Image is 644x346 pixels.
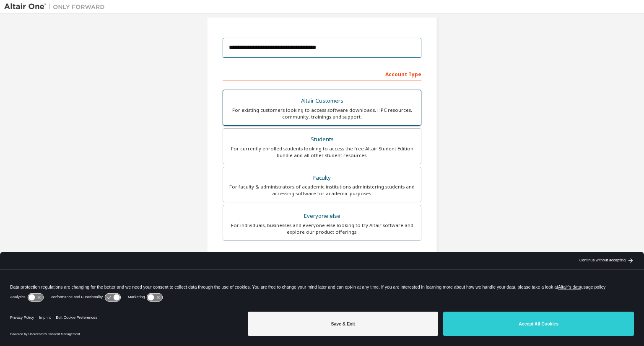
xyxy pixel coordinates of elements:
[228,222,416,235] div: For individuals, businesses and everyone else looking to try Altair software and explore our prod...
[4,3,109,11] img: Altair One
[228,183,416,197] div: For faculty & administrators of academic institutions administering students and accessing softwa...
[228,134,416,145] div: Students
[228,107,416,120] div: For existing customers looking to access software downloads, HPC resources, community, trainings ...
[228,210,416,222] div: Everyone else
[228,172,416,184] div: Faculty
[223,67,421,80] div: Account Type
[228,145,416,159] div: For currently enrolled students looking to access the free Altair Student Edition bundle and all ...
[228,95,416,107] div: Altair Customers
